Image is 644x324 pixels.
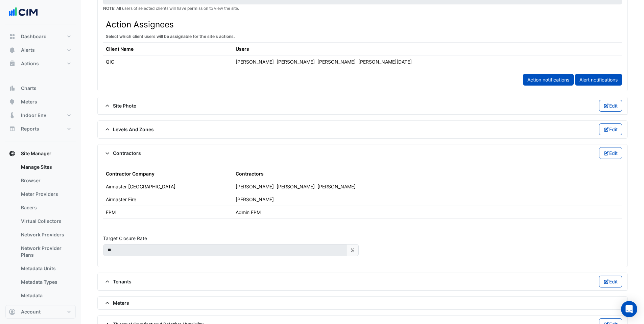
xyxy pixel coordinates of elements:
[106,34,235,39] small: Select which client users will be assignable for the site's actions.
[103,6,239,11] small: : All users of selected clients will have permission to view the site.
[9,150,16,157] app-icon: Site Manager
[21,85,37,92] span: Charts
[317,58,356,65] div: [PERSON_NAME]
[106,209,116,216] div: EPM
[21,112,46,119] span: Indoor Env
[106,183,175,190] div: Airmaster [GEOGRAPHIC_DATA]
[16,187,76,201] a: Meter Providers
[5,122,76,136] button: Reports
[277,58,315,65] div: [PERSON_NAME]
[599,147,622,159] button: Edit
[599,123,622,135] button: Edit
[317,183,356,190] div: [PERSON_NAME]
[9,125,16,132] app-icon: Reports
[599,100,622,112] button: Edit
[103,43,233,55] th: Client Name
[16,174,76,187] a: Browser
[16,228,76,241] a: Network Providers
[21,98,37,105] span: Meters
[5,147,76,160] button: Site Manager
[575,74,622,86] a: Alert notifications
[103,278,132,285] span: Tenants
[21,308,41,315] span: Account
[9,85,16,92] app-icon: Charts
[277,183,315,190] div: [PERSON_NAME]
[103,102,137,109] span: Site Photo
[106,20,619,29] h3: Action Assignees
[106,170,230,177] div: Contractor Company
[9,47,16,53] app-icon: Alerts
[16,201,76,214] a: Bacers
[16,302,76,316] a: Meters
[103,149,141,157] span: Contractors
[621,301,637,317] div: Open Intercom Messenger
[9,112,16,119] app-icon: Indoor Env
[5,43,76,57] button: Alerts
[523,74,574,86] a: Action notifications
[16,262,76,275] a: Metadata Units
[346,244,359,256] span: %
[5,95,76,109] button: Meters
[233,43,493,55] th: Users
[103,232,147,244] label: Target Closure Rate
[16,289,76,302] a: Metadata
[106,196,136,203] div: Airmaster Fire
[21,150,51,157] span: Site Manager
[236,196,274,203] div: [PERSON_NAME]
[9,33,16,40] app-icon: Dashboard
[5,57,76,70] button: Actions
[5,109,76,122] button: Indoor Env
[599,276,622,287] button: Edit
[106,58,114,65] div: QIC
[236,209,261,216] div: Admin EPM
[236,183,274,190] div: [PERSON_NAME]
[358,58,412,65] div: [PERSON_NAME][DATE]
[21,125,39,132] span: Reports
[103,299,129,306] span: Meters
[8,5,39,19] img: Company Logo
[21,60,39,67] span: Actions
[103,126,154,133] span: Levels And Zones
[5,305,76,319] button: Account
[5,82,76,95] button: Charts
[16,214,76,228] a: Virtual Collectors
[16,275,76,289] a: Metadata Types
[16,241,76,262] a: Network Provider Plans
[236,170,490,177] div: Contractors
[21,47,35,53] span: Alerts
[103,6,114,11] strong: NOTE
[5,30,76,43] button: Dashboard
[21,33,47,40] span: Dashboard
[236,58,274,65] div: [PERSON_NAME]
[9,98,16,105] app-icon: Meters
[9,60,16,67] app-icon: Actions
[16,160,76,174] a: Manage Sites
